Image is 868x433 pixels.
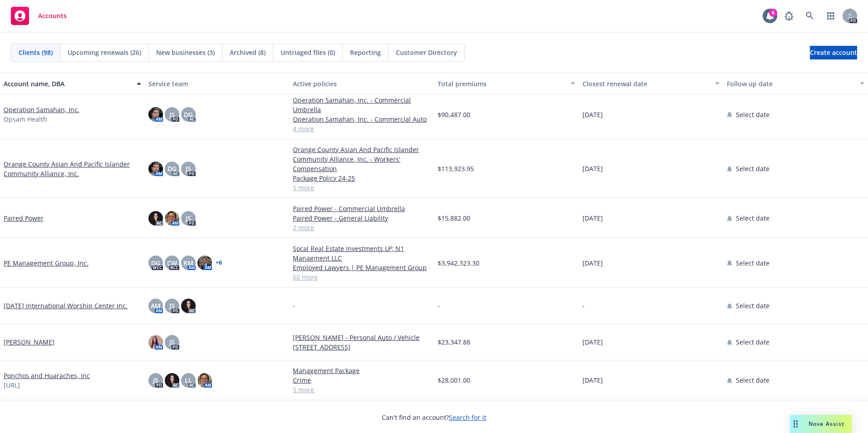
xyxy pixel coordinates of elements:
span: [URL] [4,380,20,390]
div: Active policies [293,79,430,89]
span: DG [168,164,177,173]
span: JS [186,164,191,173]
span: Upcoming renewals (26) [68,48,141,57]
a: 5 more [293,385,430,394]
span: [DATE] [582,213,603,223]
img: photo [165,211,179,226]
a: PE Management Group, Inc. [4,258,89,268]
a: Operation Samahan, Inc. [4,105,79,114]
span: Select date [736,337,769,347]
div: 6 [769,9,777,17]
span: [DATE] [582,337,603,347]
a: [PERSON_NAME] - Personal Auto / Vehicle [293,333,430,342]
span: Customer Directory [396,48,457,57]
span: Reporting [350,48,381,57]
span: Select date [736,375,769,385]
span: Untriaged files (0) [281,48,335,57]
a: Search for it [449,413,486,422]
a: Report a Bug [780,7,798,25]
div: Total premiums [438,79,565,89]
span: $28,001.00 [438,375,470,385]
span: Select date [736,164,769,173]
button: Nova Assist [790,415,852,433]
span: Nova Assist [809,420,844,428]
img: photo [181,299,196,313]
span: JS [186,213,191,223]
a: Paired Power - Commercial Umbrella [293,204,430,213]
img: photo [148,211,163,226]
a: [PERSON_NAME] [4,337,54,347]
span: JS [169,337,175,347]
a: Operation Samahan, Inc. - Commercial Umbrella [293,95,430,114]
a: Employed Lawyers | PE Management Group [293,263,430,272]
a: Crime [293,375,430,385]
a: Paired Power [4,213,44,223]
span: Accounts [38,12,67,20]
span: $90,487.00 [438,110,470,119]
span: - [293,301,295,310]
div: Service team [148,79,286,89]
span: Create account [810,44,857,61]
span: New businesses (3) [156,48,215,57]
span: AM [151,301,161,310]
span: Archived (8) [230,48,266,57]
a: Accounts [7,3,70,29]
div: Drag to move [790,415,801,433]
button: Follow up date [723,73,868,94]
a: Switch app [822,7,840,25]
a: Management Package [293,366,430,375]
span: [DATE] [582,375,603,385]
img: photo [165,373,179,388]
a: Create account [810,46,857,59]
span: LL [185,375,192,385]
span: JS [169,110,175,119]
span: [DATE] [582,164,603,173]
span: [DATE] [582,258,603,268]
span: Opsam Health [4,114,47,124]
div: Account name, DBA [4,79,131,89]
span: Select date [736,301,769,310]
span: CW [167,258,177,268]
a: Search [801,7,819,25]
img: photo [197,373,212,388]
button: Service team [145,73,290,94]
span: Select date [736,258,769,268]
a: 2 more [293,223,430,232]
a: 5 more [293,183,430,192]
span: Clients (98) [19,48,53,57]
img: photo [148,335,163,349]
span: DG [151,258,160,268]
button: Total premiums [434,73,579,94]
span: - [438,301,440,310]
span: Select date [736,213,769,223]
a: Orange County Asian And Pacific Islander Community Alliance, Inc. [4,159,141,178]
a: Operation Samahan, Inc. - Commercial Auto [293,114,430,124]
a: Package Policy 24-25 [293,173,430,183]
span: [DATE] [582,110,603,119]
span: Can't find an account? [382,413,486,422]
span: Select date [736,110,769,119]
span: $3,942,323.30 [438,258,479,268]
button: Active policies [289,73,434,94]
a: Paired Power - General Liability [293,213,430,223]
div: Closest renewal date [582,79,710,89]
span: $15,882.00 [438,213,470,223]
button: Closest renewal date [579,73,724,94]
span: - [582,301,585,310]
a: [DATE] International Worship Center Inc. [4,301,128,310]
a: Orange County Asian And Pacific Islander Community Alliance, Inc. - Workers' Compensation [293,145,430,173]
a: [STREET_ADDRESS] [293,342,430,352]
span: $113,923.95 [438,164,474,173]
span: $23,347.88 [438,337,470,347]
span: JS [153,375,158,385]
img: photo [197,256,212,270]
span: DG [184,110,193,119]
a: 60 more [293,272,430,282]
div: Follow up date [727,79,854,89]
